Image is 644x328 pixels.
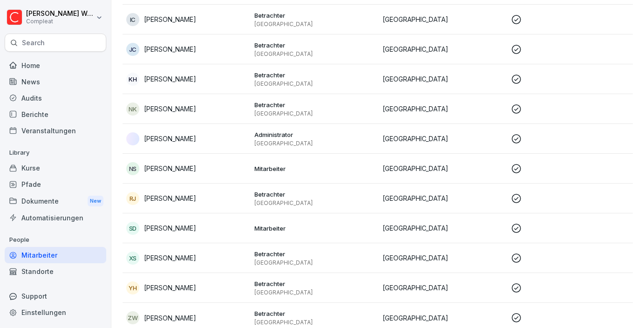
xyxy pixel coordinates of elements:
[254,289,375,296] p: [GEOGRAPHIC_DATA]
[144,313,196,323] p: [PERSON_NAME]
[126,222,139,235] div: SD
[383,14,503,24] p: [GEOGRAPHIC_DATA]
[254,50,375,58] p: [GEOGRAPHIC_DATA]
[254,41,375,49] p: Betrachter
[383,134,503,143] p: [GEOGRAPHIC_DATA]
[383,164,503,173] p: [GEOGRAPHIC_DATA]
[254,71,375,79] p: Betrachter
[144,14,196,24] p: [PERSON_NAME]
[88,196,103,206] div: New
[254,140,375,147] p: [GEOGRAPHIC_DATA]
[254,20,375,28] p: [GEOGRAPHIC_DATA]
[144,44,196,54] p: [PERSON_NAME]
[5,288,106,304] div: Support
[5,263,106,280] a: Standorte
[383,193,503,203] p: [GEOGRAPHIC_DATA]
[5,232,106,247] p: People
[126,43,139,56] div: JC
[126,73,139,86] div: KH
[383,223,503,233] p: [GEOGRAPHIC_DATA]
[383,253,503,263] p: [GEOGRAPHIC_DATA]
[126,13,139,26] div: IC
[254,319,375,326] p: [GEOGRAPHIC_DATA]
[144,134,196,143] p: [PERSON_NAME]
[254,190,375,198] p: Betrachter
[126,281,139,294] div: YH
[126,132,139,145] img: mxkfs6q8u066zakzmtve5b99.png
[5,145,106,160] p: Library
[144,104,196,114] p: [PERSON_NAME]
[254,309,375,318] p: Betrachter
[254,224,375,232] p: Mitarbeiter
[144,223,196,233] p: [PERSON_NAME]
[126,311,139,324] div: ZW
[126,192,139,205] div: RJ
[254,101,375,109] p: Betrachter
[126,162,139,175] div: NS
[5,247,106,263] a: Mitarbeiter
[254,110,375,117] p: [GEOGRAPHIC_DATA]
[5,57,106,74] a: Home
[254,164,375,173] p: Mitarbeiter
[126,102,139,116] div: NK
[5,90,106,106] a: Audits
[22,38,45,48] p: Search
[254,11,375,20] p: Betrachter
[254,280,375,288] p: Betrachter
[5,74,106,90] a: News
[26,10,94,18] p: [PERSON_NAME] Welz
[144,193,196,203] p: [PERSON_NAME]
[144,253,196,263] p: [PERSON_NAME]
[5,123,106,139] a: Veranstaltungen
[144,283,196,293] p: [PERSON_NAME]
[5,192,106,210] div: Dokumente
[126,252,139,265] div: XS
[383,313,503,323] p: [GEOGRAPHIC_DATA]
[5,160,106,176] a: Kurse
[254,199,375,207] p: [GEOGRAPHIC_DATA]
[383,104,503,114] p: [GEOGRAPHIC_DATA]
[5,176,106,192] a: Pfade
[5,304,106,321] a: Einstellungen
[383,44,503,54] p: [GEOGRAPHIC_DATA]
[26,18,94,25] p: Compleat
[5,210,106,226] a: Automatisierungen
[254,80,375,88] p: [GEOGRAPHIC_DATA]
[383,74,503,84] p: [GEOGRAPHIC_DATA]
[5,192,106,210] a: DokumenteNew
[5,106,106,123] a: Berichte
[254,250,375,258] p: Betrachter
[254,259,375,266] p: [GEOGRAPHIC_DATA]
[254,130,375,139] p: Administrator
[383,283,503,293] p: [GEOGRAPHIC_DATA]
[144,164,196,173] p: [PERSON_NAME]
[144,74,196,84] p: [PERSON_NAME]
